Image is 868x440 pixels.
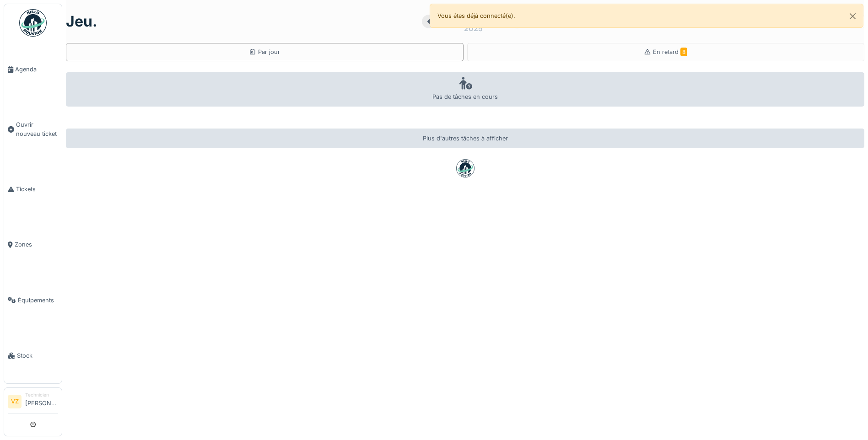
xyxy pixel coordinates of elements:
img: Badge_color-CXgf-gQk.svg [19,9,47,37]
span: Agenda [15,65,58,74]
a: Ouvrir nouveau ticket [4,97,62,161]
a: Tickets [4,161,62,217]
div: Technicien [25,392,58,398]
h1: jeu. [66,13,97,30]
a: Agenda [4,42,62,97]
a: Zones [4,217,62,272]
span: Zones [15,240,58,249]
img: badge-BVDL4wpA.svg [456,159,474,177]
a: VZ Technicien[PERSON_NAME] [8,392,58,413]
span: En retard [653,48,687,55]
div: Pas de tâches en cours [66,72,864,107]
div: Plus d'autres tâches à afficher [66,129,864,148]
div: Vous êtes déjà connecté(e). [430,4,864,28]
a: Équipements [4,273,62,328]
div: 2025 [464,23,483,34]
a: Stock [4,328,62,383]
span: Stock [17,351,58,360]
button: Close [842,4,863,28]
span: Tickets [16,185,58,193]
li: [PERSON_NAME] [25,392,58,411]
div: Par jour [249,48,280,56]
span: 8 [680,48,687,56]
span: Ouvrir nouveau ticket [16,120,58,138]
span: Équipements [18,296,58,305]
li: VZ [8,395,22,408]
